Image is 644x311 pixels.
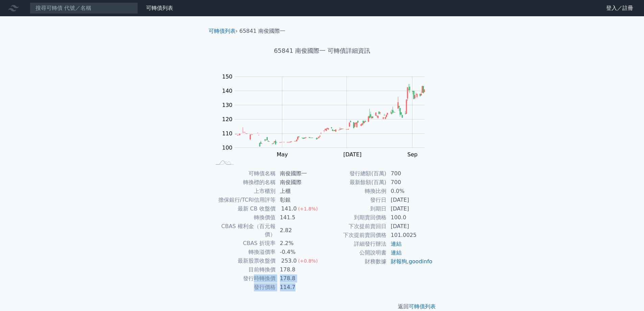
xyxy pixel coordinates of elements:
td: 發行總額(百萬) [322,169,387,178]
td: 上櫃 [276,187,322,196]
a: 可轉債列表 [409,303,436,310]
td: 擔保銀行/TCRI信用評等 [211,196,276,204]
tspan: 100 [222,145,233,151]
td: 700 [387,169,433,178]
td: 發行時轉換價 [211,274,276,283]
td: 南俊國際一 [276,169,322,178]
tspan: 150 [222,73,233,80]
td: -0.4% [276,248,322,257]
tspan: Sep [407,151,418,158]
td: 轉換比例 [322,187,387,196]
td: 轉換價值 [211,213,276,222]
div: 253.0 [280,257,298,265]
td: 南俊國際 [276,178,322,187]
td: 上市櫃別 [211,187,276,196]
a: 財報狗 [391,258,407,265]
td: CBAS 權利金（百元報價） [211,222,276,239]
td: 詳細發行辦法 [322,240,387,248]
td: 彰銀 [276,196,322,204]
td: 100.0 [387,213,433,222]
td: 財務數據 [322,257,387,266]
td: 101.0025 [387,231,433,240]
td: 2.2% [276,239,322,248]
td: 公開說明書 [322,248,387,257]
tspan: May [277,151,288,158]
td: [DATE] [387,196,433,204]
td: [DATE] [387,204,433,213]
a: 登入／註冊 [601,3,639,14]
tspan: [DATE] [343,151,361,158]
span: (+0.8%) [298,258,318,264]
td: 最新餘額(百萬) [322,178,387,187]
td: CBAS 折現率 [211,239,276,248]
span: (+1.8%) [298,206,318,212]
td: 700 [387,178,433,187]
li: 65841 南俊國際一 [239,27,285,35]
tspan: 140 [222,88,233,94]
iframe: Chat Widget [610,279,644,311]
td: 178.8 [276,274,322,283]
td: 下次提前賣回價格 [322,231,387,240]
a: 連結 [391,249,402,256]
div: 聊天小工具 [610,279,644,311]
a: 可轉債列表 [209,28,236,34]
td: [DATE] [387,222,433,231]
input: 搜尋可轉債 代號／名稱 [30,2,138,14]
td: 0.0% [387,187,433,196]
td: , [387,257,433,266]
tspan: 110 [222,130,233,137]
td: 轉換標的名稱 [211,178,276,187]
td: 發行價格 [211,283,276,292]
div: 141.0 [280,205,298,213]
td: 轉換溢價率 [211,248,276,257]
h1: 65841 南俊國際一 可轉債詳細資訊 [203,46,441,55]
a: 可轉債列表 [146,5,173,11]
tspan: 120 [222,116,233,123]
td: 到期日 [322,204,387,213]
tspan: 130 [222,102,233,108]
td: 可轉債名稱 [211,169,276,178]
td: 到期賣回價格 [322,213,387,222]
td: 下次提前賣回日 [322,222,387,231]
li: › [209,27,238,35]
td: 178.8 [276,265,322,274]
p: 返回 [203,303,441,311]
g: Chart [219,73,435,158]
td: 114.7 [276,283,322,292]
td: 最新股票收盤價 [211,257,276,265]
a: 連結 [391,241,402,247]
td: 目前轉換價 [211,265,276,274]
td: 發行日 [322,196,387,204]
td: 2.82 [276,222,322,239]
td: 最新 CB 收盤價 [211,204,276,213]
a: goodinfo [409,258,432,265]
td: 141.5 [276,213,322,222]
